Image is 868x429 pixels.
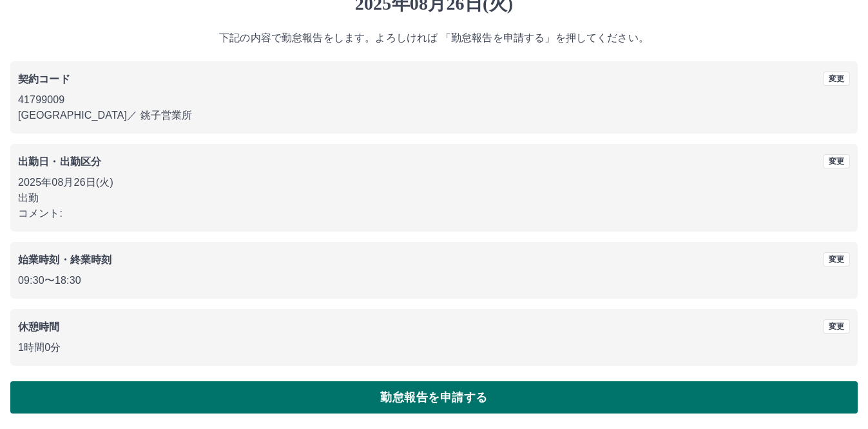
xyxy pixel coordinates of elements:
[10,30,858,46] p: 下記の内容で勤怠報告をします。よろしければ 「勤怠報告を申請する」を押してください。
[18,108,850,123] p: [GEOGRAPHIC_DATA] ／ 銚子営業所
[18,340,850,355] p: 1時間0分
[18,175,850,190] p: 2025年08月26日(火)
[18,74,70,85] b: 契約コード
[18,190,850,206] p: 出勤
[823,319,850,334] button: 変更
[10,381,858,414] button: 勤怠報告を申請する
[823,252,850,266] button: 変更
[18,156,101,167] b: 出勤日・出勤区分
[18,206,850,221] p: コメント:
[18,273,850,288] p: 09:30 〜 18:30
[823,72,850,86] button: 変更
[18,254,111,265] b: 始業時刻・終業時刻
[18,321,60,332] b: 休憩時間
[823,154,850,168] button: 変更
[18,92,850,108] p: 41799009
